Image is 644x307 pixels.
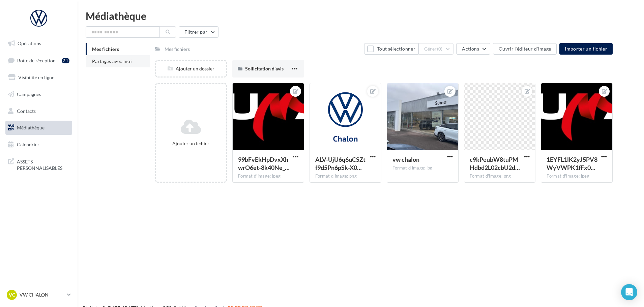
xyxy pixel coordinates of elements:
span: Médiathèque [17,125,45,130]
button: Filtrer par [179,26,218,38]
div: Mes fichiers [165,46,190,53]
span: Sollicitation d'avis [245,66,284,71]
span: Visibilité en ligne [18,74,54,80]
button: Tout sélectionner [364,43,418,55]
span: Mes fichiers [92,46,119,52]
span: Campagnes [17,91,41,97]
span: 99bFvEkHpDvxXhwrO6et-8k40Ne_Z-bcbm-QFv91Fm-giQuoe0XtuxUE7MPETYVeaz5NaTsERWxCrP-p-Q=s0 [238,156,290,171]
div: Format d'image: jpeg [547,173,607,179]
a: Médiathèque [4,121,74,135]
span: Importer un fichier [565,46,607,52]
div: Médiathèque [86,11,636,21]
div: Ajouter un fichier [159,140,223,147]
span: Calendrier [17,142,39,147]
button: Actions [456,43,490,55]
button: Ouvrir l'éditeur d'image [493,43,557,55]
span: Boîte de réception [17,57,56,63]
button: Gérer(0) [418,43,454,55]
span: Actions [462,46,479,52]
div: 21 [62,58,69,63]
span: Contacts [17,108,36,114]
p: VW CHALON [20,291,64,298]
a: Opérations [4,36,74,51]
span: vw chalon [392,156,419,163]
div: Format d'image: jpg [392,165,453,171]
a: VC VW CHALON [5,288,72,301]
button: Importer un fichier [559,43,613,55]
div: Ajouter un dossier [156,65,226,72]
div: Format d'image: png [315,173,376,179]
span: Partagés avec moi [92,58,132,64]
a: ASSETS PERSONNALISABLES [4,154,74,174]
a: Visibilité en ligne [4,70,74,85]
a: Contacts [4,104,74,118]
span: ALV-UjU6q6uCSZtf9d5Pn6pSk-X0wtOhVwut3u6hmuh2wcx42vessgYI [315,156,365,171]
div: Open Intercom Messenger [621,284,637,300]
a: Boîte de réception21 [4,53,74,68]
a: Calendrier [4,137,74,152]
span: 1EYFL1lK2yJ5PV8WyVWPK1fFx07KsogsyYBO0xUXMwEq8s8ucpDfkrmfiaDgJNdjFqv3k10Vbcz03Xuc7A=s0 [547,156,597,171]
div: Format d'image: png [470,173,530,179]
span: VC [9,291,15,298]
div: Format d'image: jpeg [238,173,298,179]
span: Opérations [18,40,41,46]
span: (0) [437,46,443,52]
span: c9kPeubW8tuPMHdbd2L02cbU2d8hmiJgFh9ew43NLDmKkV8nbBwHQi8hbUGX6SjbfpLmNAa570RrSkV0oQ=s0 [470,156,520,171]
span: ASSETS PERSONNALISABLES [17,157,69,172]
a: Campagnes [4,87,74,101]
